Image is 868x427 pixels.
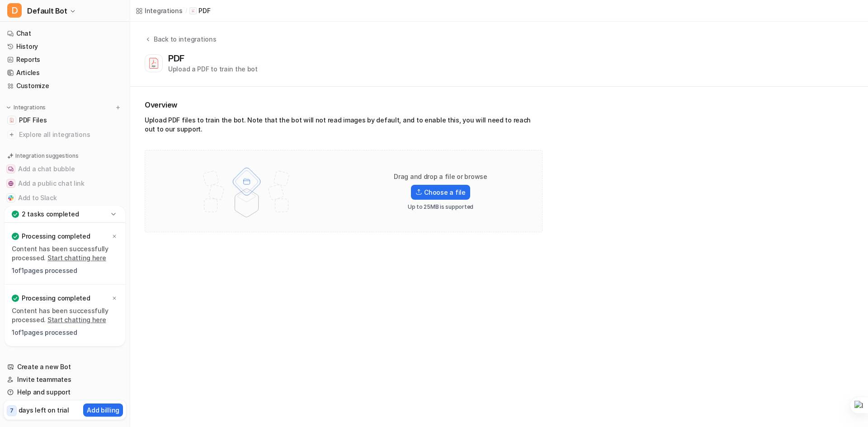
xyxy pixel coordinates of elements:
div: Upload a PDF to train the bot [168,64,258,74]
button: Integrations [4,103,48,112]
p: Drag and drop a file or browse [394,172,487,181]
img: Add to Slack [8,195,14,201]
a: Create a new Bot [4,361,126,373]
p: Processing completed [22,294,90,303]
button: Back to integrations [145,34,216,53]
span: Explore all integrations [19,127,123,142]
a: Articles [4,66,126,79]
button: Add a public chat linkAdd a public chat link [4,176,126,191]
img: Add a public chat link [8,181,14,186]
img: Add a chat bubble [8,166,14,172]
div: Upload PDF files to train the bot. Note that the bot will not read images by default, and to enab... [145,116,542,137]
a: Invite teammates [4,373,126,386]
img: expand menu [5,104,12,111]
span: Default Bot [27,5,67,17]
a: Start chatting here [47,316,106,324]
p: Integrations [14,104,46,111]
p: 7 [10,407,14,415]
a: Reports [4,53,126,66]
p: 2 tasks completed [22,210,79,219]
a: History [4,40,126,53]
p: 1 of 1 pages processed [12,266,118,275]
button: Add billing [83,404,123,417]
img: PDF icon [191,9,195,13]
img: PDF Files [9,117,14,123]
button: Add to SlackAdd to Slack [4,191,126,205]
p: Processing completed [22,232,90,241]
span: / [185,7,187,15]
p: 1 of 1 pages processed [12,328,118,337]
a: PDF FilesPDF Files [4,114,126,127]
span: D [7,3,22,18]
div: Integrations [145,6,183,15]
a: Help and support [4,386,126,399]
a: Integrations [136,6,183,15]
img: File upload illustration [188,160,306,223]
a: PDF iconPDF [189,6,210,15]
a: Customize [4,80,126,92]
p: Content has been successfully processed. [12,244,118,263]
img: Upload icon [415,189,422,195]
p: PDF [198,6,210,15]
button: Add a chat bubbleAdd a chat bubble [4,162,126,176]
div: Back to integrations [151,34,216,44]
p: Content has been successfully processed. [12,306,118,324]
p: Integration suggestions [15,152,78,160]
span: PDF Files [19,116,47,125]
p: days left on trial [19,405,69,415]
img: explore all integrations [7,130,16,139]
p: Up to 25MB is supported [408,203,473,211]
p: Add billing [87,405,119,415]
a: Start chatting here [47,254,106,262]
h2: Overview [145,99,542,110]
a: Chat [4,27,126,40]
img: menu_add.svg [115,104,121,111]
label: Choose a file [411,185,470,200]
div: PDF [168,53,188,64]
a: Explore all integrations [4,128,126,141]
button: Add to Zendesk [4,205,126,220]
